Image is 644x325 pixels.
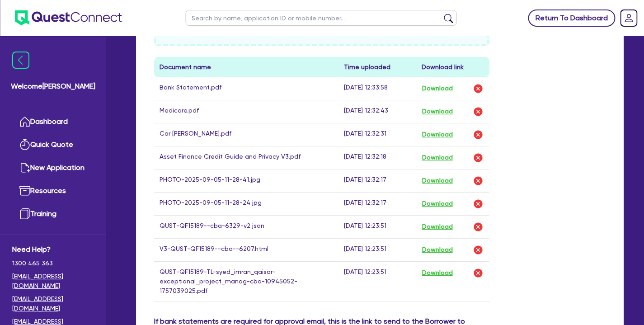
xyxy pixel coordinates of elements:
a: [EMAIL_ADDRESS][DOMAIN_NAME] [12,294,94,313]
img: quest-connect-logo-blue [14,10,122,25]
a: Dropdown toggle [617,6,640,30]
img: resources [19,185,30,196]
span: 1300 465 363 [12,259,94,268]
a: [EMAIL_ADDRESS][DOMAIN_NAME] [12,272,94,291]
button: Download [422,198,453,210]
a: Return To Dashboard [528,9,615,27]
img: quick-quote [19,139,30,150]
td: Asset Finance Credit Guide and Privacy V3.pdf [154,146,338,169]
span: Need Help? [12,244,94,255]
td: [DATE] 12:23:51 [338,238,416,261]
a: Quick Quote [12,133,94,156]
a: Training [12,203,94,226]
img: training [19,208,30,219]
img: delete-icon [473,198,484,209]
img: icon-menu-close [12,52,29,69]
input: Search by name, application ID or mobile number... [186,10,457,26]
img: delete-icon [473,129,484,140]
a: Resources [12,179,94,203]
img: delete-icon [473,175,484,186]
img: delete-icon [473,221,484,232]
th: Time uploaded [338,57,416,77]
td: [DATE] 12:32:31 [338,123,416,146]
button: Download [422,106,453,118]
td: [DATE] 12:32:17 [338,169,416,192]
button: Download [422,244,453,256]
td: V3-QUST-QF15189--cba--6207.html [154,238,338,261]
th: Document name [154,57,338,77]
td: [DATE] 12:32:18 [338,146,416,169]
button: Download [422,152,453,164]
img: delete-icon [473,83,484,94]
button: Download [422,129,453,141]
td: [DATE] 12:33:58 [338,77,416,100]
td: [DATE] 12:32:43 [338,100,416,123]
td: QUST-QF15189--cba-6329-v2.json [154,215,338,238]
img: delete-icon [473,245,484,255]
a: Dashboard [12,110,94,133]
img: delete-icon [473,152,484,163]
th: Download link [416,57,489,77]
button: Download [422,267,453,279]
td: Bank Statement.pdf [154,77,338,100]
td: PHOTO-2025-09-05-11-28-41.jpg [154,169,338,192]
td: Car [PERSON_NAME].pdf [154,123,338,146]
span: Welcome [PERSON_NAME] [11,81,95,92]
a: New Application [12,156,94,179]
button: Download [422,83,453,94]
td: QUST-QF15189-TL-syed_imran_qaisar-exceptional_project_manag-cba-10945052-1757039025.pdf [154,261,338,301]
img: new-application [19,162,30,173]
td: [DATE] 12:32:17 [338,192,416,215]
button: Download [422,221,453,233]
td: Medicare.pdf [154,100,338,123]
td: [DATE] 12:23:51 [338,261,416,301]
td: PHOTO-2025-09-05-11-28-24.jpg [154,192,338,215]
img: delete-icon [473,268,484,278]
button: Download [422,175,453,187]
img: delete-icon [473,106,484,117]
td: [DATE] 12:23:51 [338,215,416,238]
